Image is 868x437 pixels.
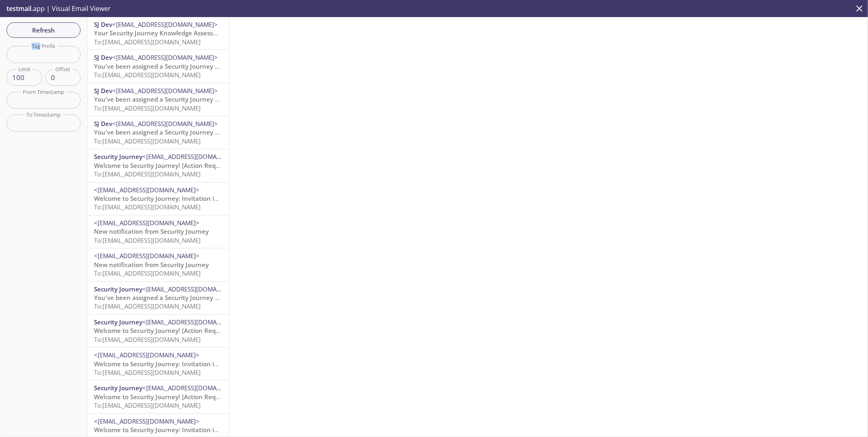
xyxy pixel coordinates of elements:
div: <[EMAIL_ADDRESS][DOMAIN_NAME]>Welcome to Security Journey: Invitation instructionsTo:[EMAIL_ADDRE... [87,348,229,380]
span: Security Journey [94,285,142,293]
span: <[EMAIL_ADDRESS][DOMAIN_NAME]> [112,20,218,28]
span: You've been assigned a Security Journey Knowledge Assessment [94,95,284,103]
div: <[EMAIL_ADDRESS][DOMAIN_NAME]>Welcome to Security Journey: Invitation instructionsTo:[EMAIL_ADDRE... [87,183,229,215]
span: Security Journey [94,152,142,161]
span: To: [EMAIL_ADDRESS][DOMAIN_NAME] [94,104,201,112]
span: testmail [7,4,31,13]
span: SJ Dev [94,120,112,128]
span: To: [EMAIL_ADDRESS][DOMAIN_NAME] [94,71,201,79]
span: Welcome to Security Journey! [Action Required] [94,161,233,170]
span: To: [EMAIL_ADDRESS][DOMAIN_NAME] [94,170,201,178]
div: Security Journey<[EMAIL_ADDRESS][DOMAIN_NAME]>You've been assigned a Security Journey Knowledge A... [87,282,229,314]
span: Welcome to Security Journey! [Action Required] [94,326,233,335]
span: To: [EMAIL_ADDRESS][DOMAIN_NAME] [94,137,201,145]
div: <[EMAIL_ADDRESS][DOMAIN_NAME]>New notification from Security JourneyTo:[EMAIL_ADDRESS][DOMAIN_NAME] [87,248,229,281]
span: Welcome to Security Journey! [Action Required] [94,393,233,401]
span: Welcome to Security Journey: Invitation instructions [94,360,247,368]
div: Security Journey<[EMAIL_ADDRESS][DOMAIN_NAME]>Welcome to Security Journey! [Action Required]To:[E... [87,149,229,182]
div: SJ Dev<[EMAIL_ADDRESS][DOMAIN_NAME]>You've been assigned a Security Journey Knowledge AssessmentT... [87,50,229,83]
span: To: [EMAIL_ADDRESS][DOMAIN_NAME] [94,368,201,376]
span: New notification from Security Journey [94,261,209,269]
span: You've been assigned a Security Journey Knowledge Assessment [94,62,284,70]
button: Refresh [7,22,81,38]
span: <[EMAIL_ADDRESS][DOMAIN_NAME]> [142,285,248,293]
span: <[EMAIL_ADDRESS][DOMAIN_NAME]> [112,87,218,95]
span: <[EMAIL_ADDRESS][DOMAIN_NAME]> [112,53,218,61]
span: Your Security Journey Knowledge Assessment is Waiting [94,29,259,37]
span: <[EMAIL_ADDRESS][DOMAIN_NAME]> [94,252,199,260]
span: Refresh [13,25,74,35]
span: SJ Dev [94,20,112,28]
span: <[EMAIL_ADDRESS][DOMAIN_NAME]> [142,318,248,326]
span: <[EMAIL_ADDRESS][DOMAIN_NAME]> [142,152,248,161]
span: <[EMAIL_ADDRESS][DOMAIN_NAME]> [94,351,199,359]
span: <[EMAIL_ADDRESS][DOMAIN_NAME]> [94,219,199,227]
div: SJ Dev<[EMAIL_ADDRESS][DOMAIN_NAME]>You've been assigned a Security Journey Knowledge AssessmentT... [87,116,229,149]
div: <[EMAIL_ADDRESS][DOMAIN_NAME]>New notification from Security JourneyTo:[EMAIL_ADDRESS][DOMAIN_NAME] [87,215,229,248]
span: Welcome to Security Journey: Invitation instructions [94,426,247,434]
span: To: [EMAIL_ADDRESS][DOMAIN_NAME] [94,302,201,310]
span: Security Journey [94,384,142,392]
div: SJ Dev<[EMAIL_ADDRESS][DOMAIN_NAME]>You've been assigned a Security Journey Knowledge AssessmentT... [87,83,229,116]
span: You've been assigned a Security Journey Knowledge Assessment [94,294,284,302]
span: <[EMAIL_ADDRESS][DOMAIN_NAME]> [142,384,248,392]
span: To: [EMAIL_ADDRESS][DOMAIN_NAME] [94,269,201,277]
span: You've been assigned a Security Journey Knowledge Assessment [94,128,284,136]
div: Security Journey<[EMAIL_ADDRESS][DOMAIN_NAME]>Welcome to Security Journey! [Action Required]To:[E... [87,315,229,347]
span: New notification from Security Journey [94,227,209,235]
span: To: [EMAIL_ADDRESS][DOMAIN_NAME] [94,203,201,211]
span: To: [EMAIL_ADDRESS][DOMAIN_NAME] [94,38,201,46]
span: To: [EMAIL_ADDRESS][DOMAIN_NAME] [94,236,201,244]
span: SJ Dev [94,53,112,61]
span: Security Journey [94,318,142,326]
div: Security Journey<[EMAIL_ADDRESS][DOMAIN_NAME]>Welcome to Security Journey! [Action Required]To:[E... [87,380,229,413]
span: To: [EMAIL_ADDRESS][DOMAIN_NAME] [94,401,201,409]
span: <[EMAIL_ADDRESS][DOMAIN_NAME]> [94,186,199,194]
span: <[EMAIL_ADDRESS][DOMAIN_NAME]> [94,417,199,425]
span: To: [EMAIL_ADDRESS][DOMAIN_NAME] [94,335,201,344]
span: <[EMAIL_ADDRESS][DOMAIN_NAME]> [112,120,218,128]
div: SJ Dev<[EMAIL_ADDRESS][DOMAIN_NAME]>Your Security Journey Knowledge Assessment is WaitingTo:[EMAI... [87,17,229,50]
span: SJ Dev [94,87,112,95]
span: Welcome to Security Journey: Invitation instructions [94,194,247,202]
